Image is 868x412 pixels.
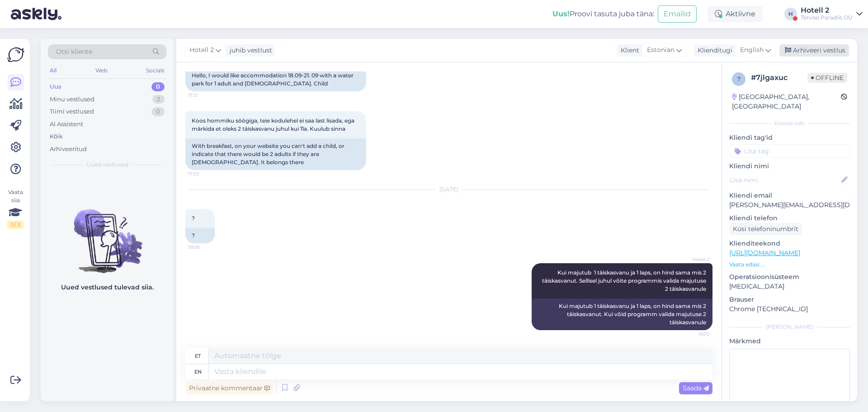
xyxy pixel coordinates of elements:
div: With breakfast, on your website you can't add a child, or indicate that there would be 2 adults i... [185,138,366,170]
span: Uued vestlused [86,161,128,169]
div: AI Assistent [50,120,83,129]
div: Kui majutub 1 täiskasvanu ja 1 laps, on hind sama mis 2 täiskasvanut. Kui võid programm valida ma... [532,298,712,330]
input: Lisa nimi [730,175,840,185]
span: Hotell 2 [189,45,214,55]
span: Offline [807,73,847,83]
div: 0 [151,107,165,116]
div: juhib vestlust [226,46,272,55]
div: Vaata siia [7,188,24,229]
p: Uued vestlused tulevad siia. [61,283,154,292]
p: Kliendi nimi [729,161,850,171]
span: Estonian [647,45,675,55]
p: Kliendi telefon [729,213,850,223]
p: Operatsioonisüsteem [729,272,850,282]
div: [PERSON_NAME] [729,323,850,331]
p: Brauser [729,295,850,304]
span: 7 [737,76,741,82]
div: Uus [50,82,61,91]
div: Küsi telefoninumbrit [729,223,802,235]
b: Uus! [552,9,570,18]
input: Lisa tag [729,144,850,158]
span: Otsi kliente [56,47,92,57]
div: 0 / 3 [7,221,24,229]
div: Kliendi info [729,119,850,128]
div: [DATE] [185,185,712,194]
span: 17:23 [188,170,222,177]
div: ? [185,228,215,243]
img: No chats [41,193,174,275]
div: Tiimi vestlused [50,107,94,116]
span: 18:20 [676,331,710,337]
div: Kõik [50,132,63,141]
p: Kliendi email [729,191,850,200]
span: English [740,45,764,55]
div: 0 [151,82,165,91]
div: 2 [152,95,165,104]
div: Proovi tasuta juba täna: [552,9,654,19]
div: # 7jlgaxuc [751,72,807,83]
div: Minu vestlused [50,95,94,104]
div: H [784,8,797,20]
div: et [195,348,201,364]
span: Hotell 2 [676,256,710,263]
a: Hotell 2Tervise Paradiis OÜ [801,7,863,21]
a: [URL][DOMAIN_NAME] [729,249,800,257]
p: Chrome [TECHNICAL_ID] [729,304,850,314]
div: Klient [617,46,639,55]
div: Arhiveeritud [50,145,87,154]
span: 18:08 [188,244,222,251]
div: Privaatne kommentaar [185,382,274,394]
p: Vaata edasi ... [729,260,850,269]
img: Askly Logo [7,46,24,63]
p: Kliendi tag'id [729,133,850,142]
div: en [194,364,202,379]
span: Koos hommiku söögiga, teie kodulehel ei saa last lisada, ega märkida et oleks 2 täiskasvanu juhul... [192,117,356,132]
div: Hello, I would like accommodation 18.09-21. 09 with a water park for 1 adult and [DEMOGRAPHIC_DAT... [185,68,366,91]
div: Tervise Paradiis OÜ [801,14,853,21]
div: Arhiveeri vestlus [779,44,849,57]
div: Socials [144,65,166,76]
div: Klienditugi [694,46,732,55]
div: Web [94,65,109,76]
p: Klienditeekond [729,239,850,248]
span: Kui majutub 1 täiskasvanu ja 1 laps, on hind sama mis 2 täiskasvanut. Sellisel juhul võite progra... [542,269,708,292]
span: 17:21 [188,92,222,99]
p: [MEDICAL_DATA] [729,282,850,291]
span: ? [192,215,195,222]
p: Märkmed [729,336,850,346]
div: Aktiivne [708,6,763,22]
div: [GEOGRAPHIC_DATA], [GEOGRAPHIC_DATA] [732,92,841,111]
div: Hotell 2 [801,7,853,14]
p: [PERSON_NAME][EMAIL_ADDRESS][DOMAIN_NAME] [729,200,850,210]
button: Emailid [658,5,697,23]
div: All [48,65,58,76]
span: Saada [683,384,709,392]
